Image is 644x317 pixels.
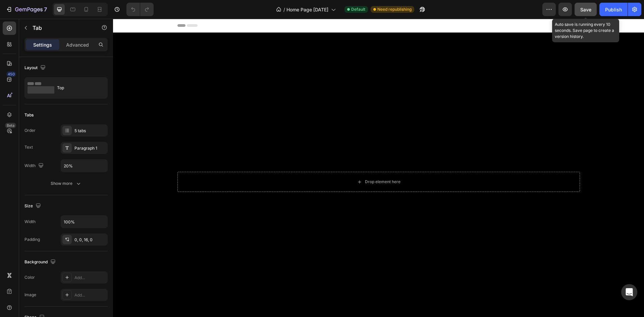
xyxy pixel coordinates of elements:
div: Top [57,80,98,96]
span: Save [580,7,591,12]
div: Add... [74,292,106,298]
div: Background [24,258,57,267]
div: Drop element here [252,160,287,166]
div: Show more [51,180,82,187]
iframe: Design area [113,19,644,317]
input: Auto [61,160,107,172]
span: Default [351,6,365,12]
div: Image [24,292,36,298]
div: 450 [6,71,16,77]
div: Width [24,219,36,225]
div: Paragraph 1 [74,145,106,151]
input: Auto [61,216,107,228]
button: Save [575,3,597,16]
button: Show more [24,177,108,190]
div: Text [24,144,33,150]
div: Publish [605,6,622,13]
div: Order [24,127,36,134]
div: Color [24,274,35,280]
div: Tabs [24,112,34,118]
button: 7 [3,3,50,16]
div: Padding [24,236,40,243]
span: Need republishing [377,6,412,12]
p: 7 [44,5,47,13]
button: Publish [599,3,628,16]
p: Tab [33,24,90,32]
div: Size [24,202,42,211]
div: Layout [24,63,47,72]
p: Settings [33,41,52,48]
div: Beta [5,123,16,128]
div: 5 tabs [74,128,106,134]
p: Advanced [66,41,89,48]
div: Open Intercom Messenger [621,284,637,300]
div: Width [24,161,45,170]
span: Home Page [DATE] [286,6,328,13]
div: 0, 0, 16, 0 [74,237,106,243]
div: Add... [74,275,106,281]
span: / [283,6,285,13]
div: Undo/Redo [126,3,154,16]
